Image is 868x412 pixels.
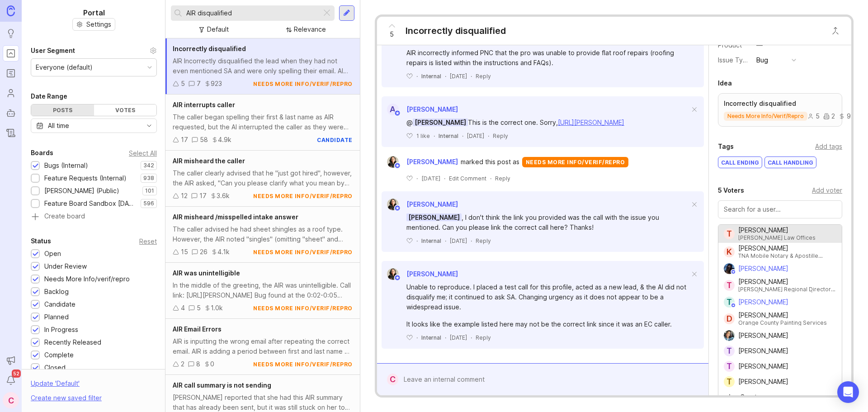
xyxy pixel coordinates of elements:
[444,175,445,182] div: ·
[165,151,360,207] a: AIR misheard the callerThe caller clearly advised that he "just got hired", however, the AIR aske...
[826,22,844,40] button: Close button
[217,191,230,201] div: 3.6k
[387,374,398,385] div: C
[173,325,222,333] span: AIR Email Errors
[210,359,214,369] div: 0
[738,363,788,369] div: [PERSON_NAME]
[471,334,472,341] div: ·
[724,361,735,372] div: T
[165,319,360,375] a: AIR Email ErrorsAIR is inputting the wrong email after repeating the correct email. AIR is adding...
[476,237,491,245] div: Reply
[31,393,102,403] div: Create new saved filter
[461,157,519,167] span: marked this post as
[416,132,430,140] p: 1 like
[3,392,19,408] button: C
[211,303,223,313] div: 1.0k
[558,118,624,126] a: [URL][PERSON_NAME]
[31,236,51,246] div: Status
[731,303,736,308] img: member badge
[173,280,353,300] div: In the middle of the greeting, the AIR was unintelligible. Call link: [URL][PERSON_NAME] Bug foun...
[738,279,836,285] div: [PERSON_NAME]
[439,132,458,140] div: Internal
[3,45,19,62] a: Portal
[421,334,441,341] div: Internal
[31,104,94,116] div: Posts
[406,200,458,208] span: [PERSON_NAME]
[738,299,788,305] div: [PERSON_NAME]
[173,112,353,132] div: The caller began spelling their first & last name as AIR requested, but the AI interrupted the ca...
[3,105,19,121] a: Autopilot
[197,303,201,313] div: 5
[173,224,353,244] div: The caller advised he had sheet shingles as a roof type. However, the AIR noted "singles" (omitti...
[3,372,19,388] button: Notifications
[197,79,201,89] div: 7
[740,393,790,402] p: Create new user
[181,247,188,257] div: 15
[449,175,486,182] div: Edit Comment
[406,24,506,37] div: Incorrectly disqualified
[493,132,508,140] div: Reply
[253,360,353,368] div: needs more info/verif/repro
[173,101,235,109] span: AIR interrupts caller
[756,55,768,65] div: Bug
[406,319,689,329] div: It looks like the example listed here may not be the correct link since it was an EC caller.
[129,151,157,156] div: Select All
[186,8,318,18] input: Search...
[416,72,418,80] div: ·
[724,263,735,274] img: Tim Fischer
[727,113,804,120] p: needs more info/verif/repro
[416,237,418,245] div: ·
[421,237,441,245] div: Internal
[44,312,69,322] div: Planned
[738,332,788,339] div: [PERSON_NAME]
[421,72,441,80] div: Internal
[31,147,53,158] div: Boards
[718,141,734,152] div: Tags
[724,280,735,291] div: T
[200,247,208,257] div: 26
[416,175,418,182] div: ·
[143,162,154,169] p: 342
[413,118,468,126] span: [PERSON_NAME]
[471,237,472,245] div: ·
[765,157,816,168] div: call handling
[394,110,401,117] img: member badge
[823,113,835,119] div: 2
[44,161,88,170] div: Bugs (Internal)
[181,359,184,369] div: 2
[450,334,467,341] time: [DATE]
[382,156,461,168] a: Ysabelle Eugenio[PERSON_NAME]
[724,297,735,308] div: T
[181,303,185,313] div: 4
[44,325,78,335] div: In Progress
[476,334,491,341] div: Reply
[7,5,15,16] img: Canny Home
[44,337,101,347] div: Recently Released
[44,199,136,208] div: Feature Board Sandbox [DATE]
[173,56,353,76] div: AIR Incorrectly disqualified the lead when they had not even mentioned SA and were only spelling ...
[476,72,491,80] div: Reply
[173,45,246,52] span: Incorrectly disqualified
[181,135,188,145] div: 17
[406,105,458,113] span: [PERSON_NAME]
[406,213,689,232] div: , I don't think the link you provided was the call with the issue you mentioned. Can you please l...
[31,379,80,393] div: Update ' Default '
[44,363,66,373] div: Closed
[406,157,458,167] span: [PERSON_NAME]
[387,268,399,280] img: Ysabelle Eugenio
[445,334,446,341] div: ·
[416,334,418,341] div: ·
[450,73,467,80] time: [DATE]
[522,157,629,167] div: needs more info/verif/repro
[738,265,788,272] div: [PERSON_NAME]
[718,56,751,64] label: Issue Type
[756,40,763,50] div: —
[406,270,458,278] span: [PERSON_NAME]
[181,79,185,89] div: 5
[812,185,842,195] div: Add voter
[382,104,458,115] a: A[PERSON_NAME]
[837,381,859,403] div: Open Intercom Messenger
[738,227,816,233] div: [PERSON_NAME]
[724,346,735,356] div: T
[253,80,353,88] div: needs more info/verif/repro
